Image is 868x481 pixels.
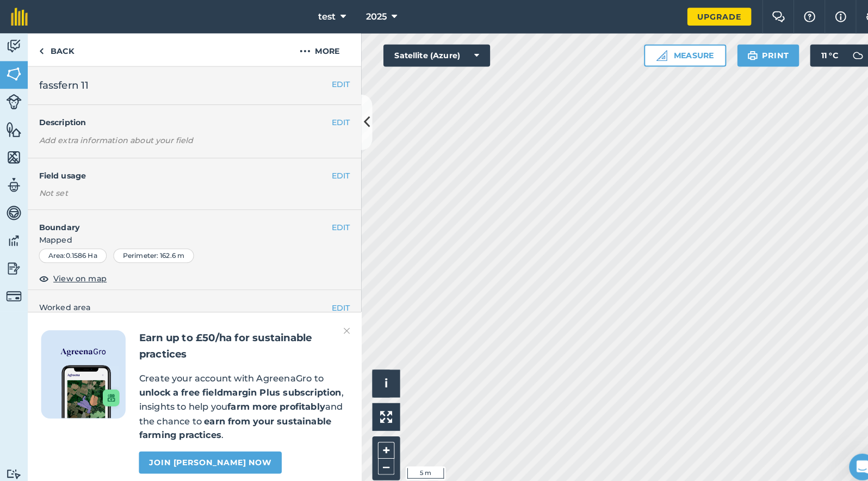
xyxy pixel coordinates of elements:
button: EDIT [325,295,343,307]
img: svg+xml;base64,PHN2ZyB4bWxucz0iaHR0cDovL3d3dy53My5vcmcvMjAwMC9zdmciIHdpZHRoPSIxNyIgaGVpZ2h0PSIxNy... [817,10,828,23]
strong: earn from your sustainable farming practices [136,407,324,431]
img: svg+xml;base64,PD94bWwgdmVyc2lvbj0iMS4wIiBlbmNvZGluZz0idXRmLTgiPz4KPCEtLSBHZW5lcmF0b3I6IEFkb2JlIE... [6,92,21,107]
img: svg+xml;base64,PHN2ZyB4bWxucz0iaHR0cDovL3d3dy53My5vcmcvMjAwMC9zdmciIHdpZHRoPSIxOCIgaGVpZ2h0PSIyNC... [38,266,48,279]
span: 2 [853,444,862,453]
span: 11 ° C [804,44,820,65]
div: Area : 0.1586 Ha [38,243,104,257]
button: Print [722,44,783,65]
div: Not set [38,183,343,194]
img: Screenshot of the Gro app [60,357,117,409]
button: + [370,433,386,449]
button: More [272,33,354,65]
img: svg+xml;base64,PHN2ZyB4bWxucz0iaHR0cDovL3d3dy53My5vcmcvMjAwMC9zdmciIHdpZHRoPSI1NiIgaGVpZ2h0PSI2MC... [6,64,21,81]
span: View on map [52,267,104,279]
img: fieldmargin Logo [11,8,27,25]
img: svg+xml;base64,PD94bWwgdmVyc2lvbj0iMS4wIiBlbmNvZGluZz0idXRmLTgiPz4KPCEtLSBHZW5lcmF0b3I6IEFkb2JlIE... [6,200,21,217]
img: A cog icon [847,11,860,22]
img: svg+xml;base64,PHN2ZyB4bWxucz0iaHR0cDovL3d3dy53My5vcmcvMjAwMC9zdmciIHdpZHRoPSIyMCIgaGVpZ2h0PSIyNC... [293,44,304,57]
button: EDIT [325,217,343,229]
button: EDIT [325,114,343,126]
em: Add extra information about your field [38,132,189,142]
span: test [311,10,328,23]
span: 2025 [358,10,379,23]
button: EDIT [325,166,343,178]
img: svg+xml;base64,PHN2ZyB4bWxucz0iaHR0cDovL3d3dy53My5vcmcvMjAwMC9zdmciIHdpZHRoPSI1NiIgaGVpZ2h0PSI2MC... [6,119,21,135]
a: Back [27,33,83,65]
img: svg+xml;base64,PHN2ZyB4bWxucz0iaHR0cDovL3d3dy53My5vcmcvMjAwMC9zdmciIHdpZHRoPSIyMiIgaGVpZ2h0PSIzMC... [336,317,343,330]
strong: farm more profitably [222,393,318,403]
span: fassfern 11 [38,76,87,91]
img: svg+xml;base64,PD94bWwgdmVyc2lvbj0iMS4wIiBlbmNvZGluZz0idXRmLTgiPz4KPCEtLSBHZW5lcmF0b3I6IEFkb2JlIE... [6,255,21,271]
button: i [364,362,392,389]
button: EDIT [325,76,343,88]
span: Worked area [38,295,343,307]
img: svg+xml;base64,PD94bWwgdmVyc2lvbj0iMS4wIiBlbmNvZGluZz0idXRmLTgiPz4KPCEtLSBHZW5lcmF0b3I6IEFkb2JlIE... [6,173,21,189]
button: 11 °C [793,44,857,65]
p: Create your account with AgreenaGro to , insights to help you and the chance to . [136,363,340,433]
button: Measure [630,44,711,65]
button: – [370,449,386,465]
strong: unlock a free fieldmargin Plus subscription [136,379,334,390]
img: Ruler icon [642,49,653,60]
img: Two speech bubbles overlapping with the left bubble in the forefront [755,11,768,22]
button: Satellite (Azure) [375,44,480,65]
a: Upgrade [673,8,735,25]
h2: Earn up to £50/ha for sustainable practices [136,323,340,355]
h4: Description [38,114,343,126]
button: View on map [38,266,104,279]
img: A question mark icon [786,11,799,22]
span: Mapped [27,229,354,241]
img: svg+xml;base64,PHN2ZyB4bWxucz0iaHR0cDovL3d3dy53My5vcmcvMjAwMC9zdmciIHdpZHRoPSI1NiIgaGVpZ2h0PSI2MC... [6,146,21,162]
img: svg+xml;base64,PHN2ZyB4bWxucz0iaHR0cDovL3d3dy53My5vcmcvMjAwMC9zdmciIHdpZHRoPSI5IiBoZWlnaHQ9IjI0Ii... [38,44,43,57]
img: svg+xml;base64,PHN2ZyB4bWxucz0iaHR0cDovL3d3dy53My5vcmcvMjAwMC9zdmciIHdpZHRoPSIxOSIgaGVpZ2h0PSIyNC... [731,48,742,61]
h4: Boundary [27,206,325,229]
img: svg+xml;base64,PD94bWwgdmVyc2lvbj0iMS4wIiBlbmNvZGluZz0idXRmLTgiPz4KPCEtLSBHZW5lcmF0b3I6IEFkb2JlIE... [6,37,21,53]
img: svg+xml;base64,PD94bWwgdmVyc2lvbj0iMS4wIiBlbmNvZGluZz0idXRmLTgiPz4KPCEtLSBHZW5lcmF0b3I6IEFkb2JlIE... [6,227,21,244]
h4: Field usage [38,166,325,178]
iframe: Intercom live chat [831,444,857,470]
img: svg+xml;base64,PD94bWwgdmVyc2lvbj0iMS4wIiBlbmNvZGluZz0idXRmLTgiPz4KPCEtLSBHZW5lcmF0b3I6IEFkb2JlIE... [829,44,851,65]
div: Perimeter : 162.6 m [111,243,190,257]
span: i [376,368,380,382]
a: Join [PERSON_NAME] now [136,442,275,464]
img: svg+xml;base64,PD94bWwgdmVyc2lvbj0iMS4wIiBlbmNvZGluZz0idXRmLTgiPz4KPCEtLSBHZW5lcmF0b3I6IEFkb2JlIE... [6,459,21,469]
img: Four arrows, one pointing top left, one top right, one bottom right and the last bottom left [372,402,384,414]
img: svg+xml;base64,PD94bWwgdmVyc2lvbj0iMS4wIiBlbmNvZGluZz0idXRmLTgiPz4KPCEtLSBHZW5lcmF0b3I6IEFkb2JlIE... [6,282,21,298]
